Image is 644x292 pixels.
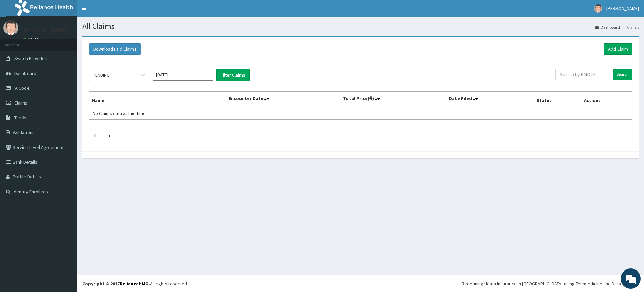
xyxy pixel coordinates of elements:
[3,20,18,35] img: User Image
[555,69,610,80] input: Search by HMO ID
[613,69,632,80] input: Search
[93,110,147,116] span: No Claims data at this time.
[93,72,110,78] div: PENDING
[14,70,36,76] span: Dashboard
[82,281,150,287] strong: Copyright © 2017 .
[595,24,620,30] a: Dashboard
[82,22,639,31] h1: All Claims
[14,115,26,121] span: Tariffs
[14,100,28,106] span: Claims
[594,4,602,13] img: User Image
[462,280,639,287] div: Redefining Heath Insurance in [GEOGRAPHIC_DATA] using Telemedicine and Data Science!
[604,43,632,55] a: Add Claim
[340,92,446,107] th: Total Price(₦)
[120,281,149,287] a: RelianceHMO
[89,92,226,107] th: Name
[108,132,111,138] a: Next page
[93,132,96,138] a: Previous page
[621,24,639,30] li: Claims
[606,5,639,11] span: [PERSON_NAME]
[89,43,141,55] button: Download Paid Claims
[581,92,632,107] th: Actions
[23,27,67,33] p: [PERSON_NAME]
[446,92,534,107] th: Date Filed
[14,55,49,61] span: Switch Providers
[534,92,581,107] th: Status
[226,92,340,107] th: Encounter Date
[77,275,644,292] footer: All rights reserved.
[216,69,250,81] button: Filter Claims
[23,37,40,41] a: Online
[153,69,213,81] input: Select Month and Year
